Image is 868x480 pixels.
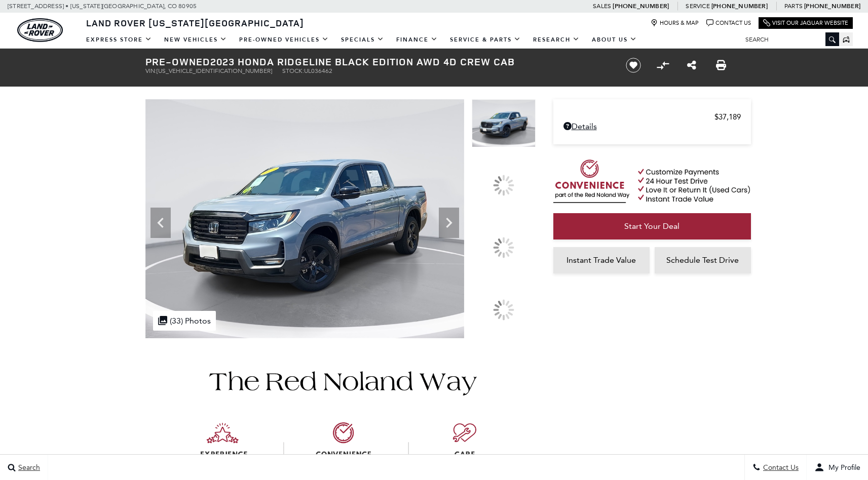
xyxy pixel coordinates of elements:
a: Share this Pre-Owned 2023 Honda Ridgeline Black Edition AWD 4D Crew Cab [687,59,696,71]
a: New Vehicles [158,31,233,49]
img: Used 2023 Pacific Pewter Metallic Honda Black Edition image 1 [472,99,536,147]
a: About Us [586,31,643,49]
button: Save vehicle [622,57,645,73]
a: Visit Our Jaguar Website [763,19,848,27]
span: VIN: [145,67,157,74]
a: Start Your Deal [553,213,751,239]
span: My Profile [824,463,860,472]
a: [PHONE_NUMBER] [613,2,669,10]
a: Print this Pre-Owned 2023 Honda Ridgeline Black Edition AWD 4D Crew Cab [716,59,726,71]
span: Schedule Test Drive [666,255,739,265]
a: Finance [390,31,444,49]
button: user-profile-menu [807,455,868,480]
a: Pre-Owned Vehicles [233,31,335,49]
span: Contact Us [761,463,799,472]
div: (33) Photos [153,311,216,331]
a: Service & Parts [444,31,527,49]
input: Search [738,33,839,46]
a: land-rover [17,18,63,42]
span: Service [686,3,709,10]
a: Schedule Test Drive [655,247,751,273]
span: UL036462 [304,67,332,74]
a: EXPRESS STORE [80,31,158,49]
img: Used 2023 Pacific Pewter Metallic Honda Black Edition image 1 [145,99,464,338]
a: Contact Us [706,19,751,27]
button: Compare vehicle [655,58,670,73]
strong: Pre-Owned [145,55,210,68]
span: Stock: [282,67,304,74]
span: Search [16,463,40,472]
a: Instant Trade Value [553,247,650,273]
span: Start Your Deal [624,221,680,231]
img: Land Rover [17,18,63,42]
span: Instant Trade Value [567,255,636,265]
nav: Main Navigation [80,31,643,49]
a: $37,189 [563,112,741,122]
a: Land Rover [US_STATE][GEOGRAPHIC_DATA] [80,17,310,29]
span: [US_VEHICLE_IDENTIFICATION_NUMBER] [157,67,272,74]
span: $37,189 [714,112,741,122]
span: Parts [784,3,803,10]
a: [STREET_ADDRESS] • [US_STATE][GEOGRAPHIC_DATA], CO 80905 [8,3,197,10]
span: Land Rover [US_STATE][GEOGRAPHIC_DATA] [86,17,304,29]
a: Details [563,122,741,131]
a: Specials [335,31,390,49]
a: Research [527,31,586,49]
a: [PHONE_NUMBER] [711,2,768,10]
h1: 2023 Honda Ridgeline Black Edition AWD 4D Crew Cab [145,56,609,67]
a: Hours & Map [651,19,699,27]
span: Sales [593,3,611,10]
a: [PHONE_NUMBER] [804,2,860,10]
